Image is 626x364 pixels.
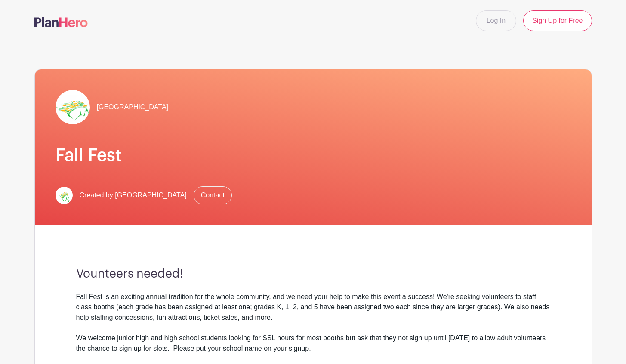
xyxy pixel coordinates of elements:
[56,90,90,124] img: Screen%20Shot%202023-09-28%20at%203.51.11%20PM.png
[476,10,516,31] a: Log In
[76,292,550,354] div: Fall Fest is an exciting annual tradition for the whole community, and we need your help to make ...
[194,186,232,204] a: Contact
[34,17,88,27] img: logo-507f7623f17ff9eddc593b1ce0a138ce2505c220e1c5a4e2b4648c50719b7d32.svg
[56,187,73,204] img: Screen%20Shot%202023-09-28%20at%203.51.11%20PM.png
[97,102,169,112] span: [GEOGRAPHIC_DATA]
[523,10,592,31] a: Sign Up for Free
[76,267,550,281] h3: Vounteers needed!
[56,145,571,166] h1: Fall Fest
[80,190,187,201] span: Created by [GEOGRAPHIC_DATA]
